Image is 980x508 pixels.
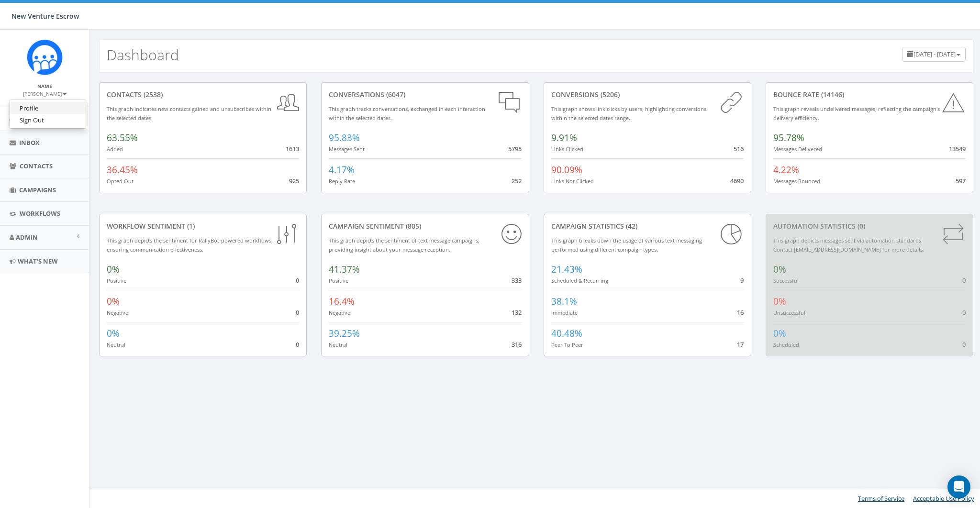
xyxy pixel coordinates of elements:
[107,309,128,316] small: Negative
[185,221,195,231] span: (1)
[23,89,67,98] a: [PERSON_NAME]
[730,177,744,185] span: 4690
[551,327,582,340] span: 40.48%
[624,221,637,231] span: (42)
[10,102,86,114] a: Profile
[11,11,79,21] span: New Venture Escrow
[329,145,365,153] small: Messages Sent
[20,209,60,218] span: Workflows
[773,145,822,153] small: Messages Delivered
[329,277,348,284] small: Positive
[551,105,706,121] small: This graph shows link clicks by users, highlighting conversions within the selected dates range.
[773,295,786,308] span: 0%
[962,276,966,285] span: 0
[773,277,799,284] small: Successful
[107,277,126,284] small: Positive
[551,309,578,316] small: Immediate
[107,145,123,153] small: Added
[737,340,744,349] span: 17
[551,341,583,348] small: Peer To Peer
[329,263,360,276] span: 41.37%
[107,90,299,99] div: contacts
[329,237,479,253] small: This graph depicts the sentiment of text message campaigns, providing insight about your message ...
[107,164,138,176] span: 36.45%
[107,263,120,276] span: 0%
[773,90,966,99] div: Bounce Rate
[16,233,38,242] span: Admin
[856,221,865,231] span: (0)
[329,221,521,231] div: Campaign Sentiment
[913,50,956,58] span: [DATE] - [DATE]
[18,257,58,265] span: What's New
[773,177,820,185] small: Messages Bounced
[551,177,594,185] small: Links Not Clicked
[19,138,40,147] span: Inbox
[23,90,67,97] small: [PERSON_NAME]
[37,83,52,89] small: Name
[329,164,355,176] span: 4.17%
[551,90,744,99] div: conversions
[913,494,974,503] a: Acceptable Use Policy
[551,263,582,276] span: 21.43%
[773,221,966,231] div: Automation Statistics
[329,132,360,144] span: 95.83%
[773,132,804,144] span: 95.78%
[551,221,744,231] div: Campaign Statistics
[962,340,966,349] span: 0
[107,327,120,340] span: 0%
[329,295,355,308] span: 16.4%
[551,132,577,144] span: 9.91%
[508,144,522,153] span: 5795
[329,177,355,185] small: Reply Rate
[107,237,273,253] small: This graph depicts the sentiment for RallyBot-powered workflows, ensuring communication effective...
[512,308,522,317] span: 132
[773,341,799,348] small: Scheduled
[329,341,347,348] small: Neutral
[296,340,299,349] span: 0
[956,177,966,185] span: 597
[773,263,786,276] span: 0%
[773,105,940,121] small: This graph reveals undelivered messages, reflecting the campaign's delivery efficiency.
[949,144,966,153] span: 13549
[10,114,86,126] a: Sign Out
[329,90,521,99] div: conversations
[384,90,405,99] span: (6047)
[551,164,582,176] span: 90.09%
[551,295,577,308] span: 38.1%
[289,177,299,185] span: 925
[286,144,299,153] span: 1613
[737,308,744,317] span: 16
[551,237,702,253] small: This graph breaks down the usage of various text messaging performed using different campaign types.
[947,475,970,498] div: Open Intercom Messenger
[107,295,120,308] span: 0%
[773,164,799,176] span: 4.22%
[512,340,522,349] span: 316
[296,276,299,285] span: 0
[551,277,608,284] small: Scheduled & Recurring
[27,39,63,75] img: Rally_Corp_Icon_1.png
[599,90,620,99] span: (5206)
[107,47,179,63] h2: Dashboard
[773,327,786,340] span: 0%
[107,221,299,231] div: Workflow Sentiment
[858,494,904,503] a: Terms of Service
[107,105,271,121] small: This graph indicates new contacts gained and unsubscribes within the selected dates.
[19,186,56,194] span: Campaigns
[512,177,522,185] span: 252
[329,327,360,340] span: 39.25%
[20,162,53,170] span: Contacts
[296,308,299,317] span: 0
[107,177,134,185] small: Opted Out
[740,276,744,285] span: 9
[962,308,966,317] span: 0
[329,105,485,121] small: This graph tracks conversations, exchanged in each interaction within the selected dates.
[773,309,805,316] small: Unsuccessful
[404,221,421,231] span: (805)
[551,145,583,153] small: Links Clicked
[107,132,138,144] span: 63.55%
[512,276,522,285] span: 333
[107,341,125,348] small: Neutral
[819,90,844,99] span: (14146)
[734,144,744,153] span: 516
[773,237,924,253] small: This graph depicts messages sent via automation standards. Contact [EMAIL_ADDRESS][DOMAIN_NAME] f...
